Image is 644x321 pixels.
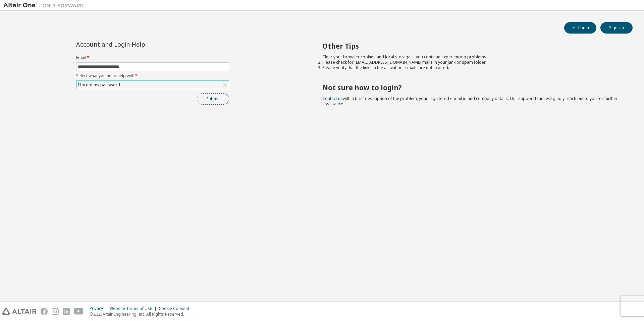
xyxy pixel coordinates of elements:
[76,81,229,89] div: I forgot my password
[322,60,621,65] li: Please check for [EMAIL_ADDRESS][DOMAIN_NAME] mails in your junk or spam folder.
[90,311,193,317] p: © 2025 Altair Engineering, Inc. All Rights Reserved.
[77,81,121,89] div: I forgot my password
[322,42,621,50] h2: Other Tips
[109,306,159,311] div: Website Terms of Use
[90,306,109,311] div: Privacy
[52,308,59,315] img: instagram.svg
[2,308,37,315] img: altair_logo.svg
[159,306,193,311] div: Cookie Consent
[76,42,199,47] div: Account and Login Help
[3,2,87,9] img: Altair One
[63,308,70,315] img: linkedin.svg
[322,96,343,101] a: Contact us
[197,93,229,105] button: Submit
[322,65,621,70] li: Please verify that the links in the activation e-mails are not expired.
[322,96,618,107] span: with a brief description of the problem, your registered e-mail id and company details. Our suppo...
[322,83,621,92] h2: Not sure how to login?
[600,22,633,34] button: Sign Up
[322,54,621,60] li: Clear your browser cookies and local storage, if you continue experiencing problems.
[76,73,229,78] label: Select what you need help with
[564,22,596,34] button: Login
[41,308,48,315] img: facebook.svg
[74,308,84,315] img: youtube.svg
[76,55,229,60] label: Email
